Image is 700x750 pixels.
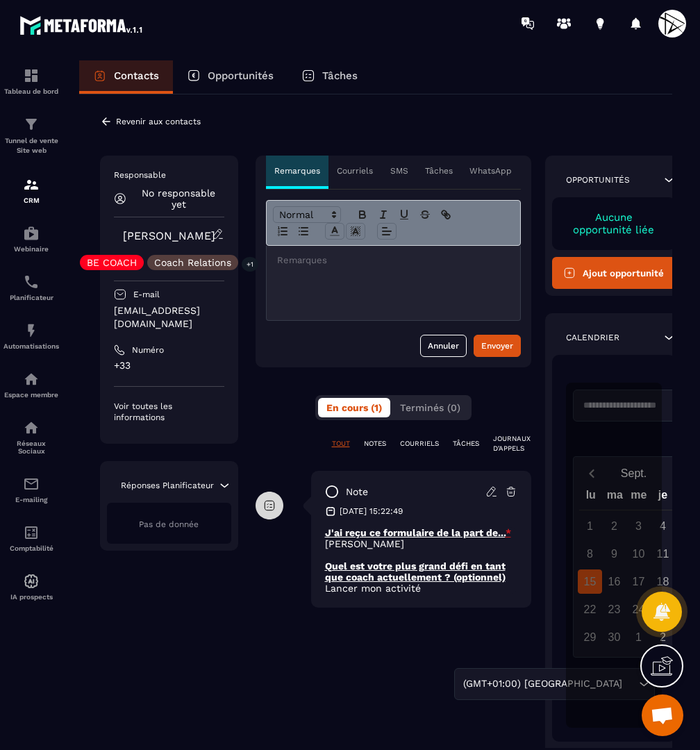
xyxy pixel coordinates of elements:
a: formationformationTunnel de vente Site web [3,106,59,166]
a: Contacts [79,60,173,94]
span: En cours (1) [326,402,382,413]
p: Comptabilité [3,544,59,552]
p: Automatisations [3,342,59,350]
p: Tâches [425,165,453,176]
img: automations [23,322,40,339]
u: Quel est votre plus grand défi en tant que coach actuellement ? (optionnel) [325,560,506,583]
p: E-mail [133,289,160,300]
p: Tâches [322,69,358,82]
p: E-mailing [3,496,59,503]
p: Planificateur [3,294,59,301]
p: Contacts [114,69,159,82]
span: Terminés (0) [400,402,460,413]
button: Annuler [420,335,467,357]
p: Opportunités [566,174,630,185]
p: COURRIELS [400,439,439,449]
p: Opportunités [208,69,274,82]
div: je [651,485,675,510]
a: Tâches [287,60,372,94]
p: No responsable yet [133,187,224,210]
button: Ajout opportunité [552,257,676,289]
p: [DATE] 15:22:49 [340,506,403,517]
a: automationsautomationsWebinaire [3,215,59,263]
a: accountantaccountantComptabilité [3,514,59,562]
div: 4 [651,514,675,538]
button: En cours (1) [318,398,390,417]
p: [PERSON_NAME] [325,538,517,549]
img: scheduler [23,274,40,290]
p: Coach Relations [154,258,231,267]
p: CRM [3,197,59,204]
p: note [346,485,368,499]
a: social-networksocial-networkRéseaux Sociaux [3,409,59,465]
img: automations [23,573,40,590]
a: schedulerschedulerPlanificateur [3,263,59,312]
p: Lancer mon activité [325,583,517,594]
a: automationsautomationsAutomatisations [3,312,59,360]
u: J'ai reçu ce formulaire de la part de... [325,527,506,538]
p: IA prospects [3,593,59,601]
img: formation [23,176,40,193]
p: +1 [242,257,258,272]
a: Opportunités [173,60,287,94]
a: emailemailE-mailing [3,465,59,514]
img: accountant [23,524,40,541]
p: Courriels [337,165,373,176]
a: automationsautomationsEspace membre [3,360,59,409]
div: 11 [651,542,675,566]
p: Calendrier [566,332,619,343]
img: automations [23,371,40,387]
p: Revenir aux contacts [116,117,201,126]
p: JOURNAUX D'APPELS [493,434,531,453]
p: Responsable [114,169,224,181]
p: Numéro [132,344,164,356]
p: WhatsApp [469,165,512,176]
p: [EMAIL_ADDRESS][DOMAIN_NAME] [114,304,224,331]
div: Search for option [454,668,655,700]
p: Webinaire [3,245,59,253]
p: Remarques [274,165,320,176]
p: Tableau de bord [3,87,59,95]
div: Ouvrir le chat [642,694,683,736]
p: Réponses Planificateur [121,480,214,491]
p: TÂCHES [453,439,479,449]
p: Aucune opportunité liée [566,211,662,236]
img: formation [23,116,40,133]
button: Envoyer [474,335,521,357]
p: BE COACH [87,258,137,267]
img: email [23,476,40,492]
a: formationformationCRM [3,166,59,215]
p: TOUT [332,439,350,449]
p: Espace membre [3,391,59,399]
div: 18 [651,569,675,594]
p: Réseaux Sociaux [3,440,59,455]
button: Terminés (0) [392,398,469,417]
p: Voir toutes les informations [114,401,224,423]
div: Envoyer [481,339,513,353]
a: formationformationTableau de bord [3,57,59,106]
img: automations [23,225,40,242]
p: SMS [390,165,408,176]
img: social-network [23,419,40,436]
p: Tunnel de vente Site web [3,136,59,156]
span: (GMT+01:00) [GEOGRAPHIC_DATA] [460,676,625,692]
span: Pas de donnée [139,519,199,529]
p: +33 [114,359,224,372]
img: formation [23,67,40,84]
img: logo [19,12,144,37]
a: [PERSON_NAME] [123,229,215,242]
p: NOTES [364,439,386,449]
